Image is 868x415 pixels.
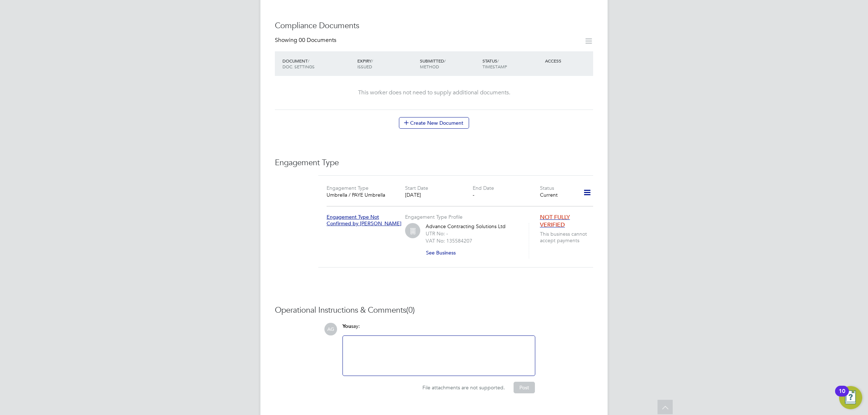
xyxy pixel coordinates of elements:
[356,54,418,73] div: EXPIRY
[275,158,593,168] h3: Engagement Type
[540,231,596,244] span: This business cannot accept payments
[275,21,593,31] h3: Compliance Documents
[342,323,351,329] span: You
[275,37,338,44] div: Showing
[540,214,570,228] span: NOT FULLY VERIFIED
[282,89,586,97] div: This worker does not need to supply additional documents.
[426,230,448,237] label: UTR No: -
[422,384,505,391] span: File attachments are not supported.
[342,323,535,335] div: say:
[371,58,373,64] span: /
[282,64,315,69] span: DOC. SETTINGS
[299,37,336,44] span: 00 Documents
[418,54,481,73] div: SUBMITTED
[405,214,463,220] label: Engagement Type Profile
[839,391,845,401] div: 10
[839,386,862,409] button: Open Resource Center, 10 new notifications
[327,192,394,198] div: Umbrella / PAYE Umbrella
[540,192,574,198] div: Current
[514,382,535,393] button: Post
[405,185,428,191] label: Start Date
[540,185,554,191] label: Status
[327,185,369,191] label: Engagement Type
[327,214,401,227] span: Engagement Type Not Confirmed by [PERSON_NAME]
[543,54,593,67] div: ACCESS
[426,247,461,258] button: See Business
[406,305,415,315] span: (0)
[281,54,356,73] div: DOCUMENT
[482,64,507,69] span: TIMESTAMP
[399,117,469,129] button: Create New Document
[473,185,494,191] label: End Date
[497,58,499,64] span: /
[473,192,540,198] div: -
[444,58,446,64] span: /
[405,192,472,198] div: [DATE]
[481,54,543,73] div: STATUS
[426,238,472,244] label: VAT No: 135584207
[357,64,372,69] span: ISSUED
[324,323,337,335] span: AG
[308,58,309,64] span: /
[275,305,593,316] h3: Operational Instructions & Comments
[420,64,439,69] span: METHOD
[426,223,520,258] div: Advance Contracting Solutions Ltd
